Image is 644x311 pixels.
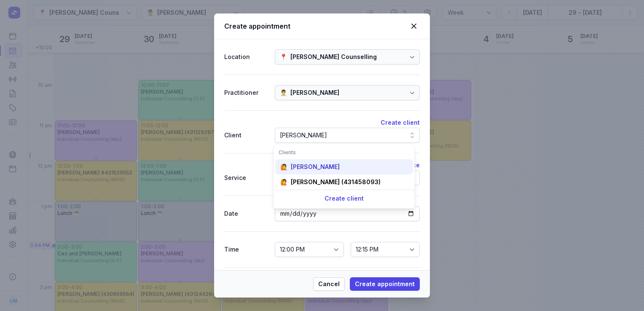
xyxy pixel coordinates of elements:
[291,163,340,171] div: [PERSON_NAME]
[280,52,287,62] div: 📍
[275,206,420,221] input: Date
[355,279,415,289] span: Create appointment
[290,88,339,98] div: [PERSON_NAME]
[280,88,287,98] div: 👨‍⚕️
[313,277,345,291] button: Cancel
[280,163,287,171] div: 🙋
[280,178,287,186] div: 🙋
[280,130,327,140] div: [PERSON_NAME]
[291,178,381,186] div: [PERSON_NAME] (431458093)
[224,209,268,219] div: Date
[274,190,415,207] div: Create client
[224,52,268,62] div: Location
[224,173,268,183] div: Service
[350,277,420,291] button: Create appointment
[290,52,377,62] div: [PERSON_NAME] Counselling
[318,279,340,289] span: Cancel
[224,130,268,140] div: Client
[224,244,268,255] div: Time
[224,21,408,31] div: Create appointment
[279,149,410,156] div: Clients
[224,88,268,98] div: Practitioner
[381,118,420,128] button: Create client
